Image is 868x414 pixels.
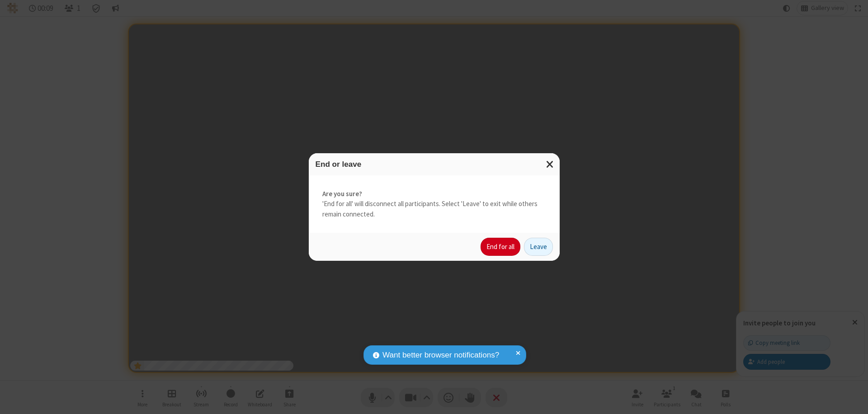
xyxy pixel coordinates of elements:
span: Want better browser notifications? [382,349,499,361]
strong: Are you sure? [322,189,546,199]
div: 'End for all' will disconnect all participants. Select 'Leave' to exit while others remain connec... [309,175,560,233]
button: Close modal [541,153,560,175]
h3: End or leave [316,160,553,169]
button: Leave [524,238,553,256]
button: End for all [481,238,520,256]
